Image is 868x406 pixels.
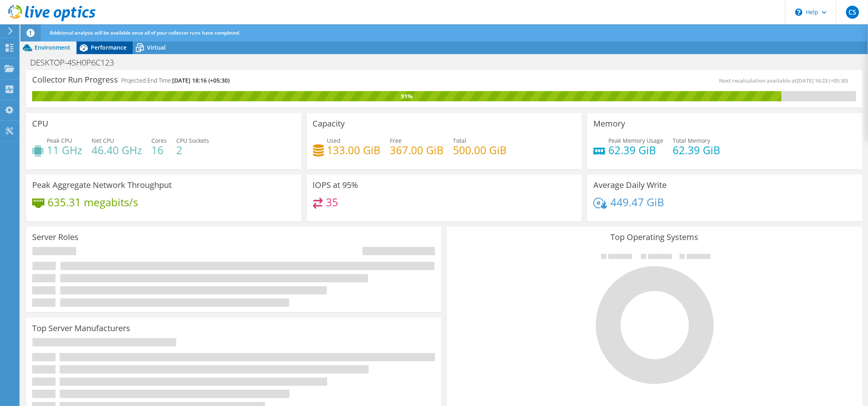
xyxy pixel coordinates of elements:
span: Peak CPU [47,137,72,144]
h3: Top Server Manufacturers [32,324,130,333]
h4: 2 [176,146,209,155]
h3: CPU [32,119,48,128]
h1: DESKTOP-4SH0P6C123 [26,58,127,67]
span: CS [846,6,859,19]
span: Free [390,137,402,144]
span: Total Memory [673,137,710,144]
span: Virtual [147,44,166,51]
h4: 62.39 GiB [608,146,663,155]
h4: 367.00 GiB [390,146,444,155]
span: Environment [35,44,70,51]
span: Peak Memory Usage [608,137,663,144]
h3: Capacity [313,119,345,128]
h4: 635.31 megabits/s [48,198,138,207]
div: 91% [32,92,781,101]
span: Additional analysis will be available once all of your collector runs have completed. [50,29,240,36]
h3: IOPS at 95% [313,181,359,190]
svg: \n [795,9,802,16]
span: CPU Sockets [176,137,209,144]
span: Total [453,137,467,144]
span: [DATE] 16:23 (+05:30) [797,77,848,84]
span: Cores [151,137,167,144]
span: Next recalculation available at [719,77,852,84]
span: Performance [91,44,127,51]
h3: Peak Aggregate Network Throughput [32,181,172,190]
h3: Top Operating Systems [453,233,856,242]
h4: 133.00 GiB [327,146,381,155]
h4: 46.40 GHz [92,146,142,155]
h4: 62.39 GiB [673,146,720,155]
h4: 11 GHz [47,146,82,155]
span: Net CPU [92,137,114,144]
h4: 35 [326,198,338,207]
h4: Projected End Time: [121,76,230,85]
span: [DATE] 18:16 (+05:30) [172,76,230,84]
h4: 16 [151,146,167,155]
span: Used [327,137,341,144]
h3: Server Roles [32,233,79,242]
h4: 500.00 GiB [453,146,507,155]
h4: 449.47 GiB [610,198,664,207]
h3: Average Daily Write [593,181,667,190]
h3: Memory [593,119,625,128]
